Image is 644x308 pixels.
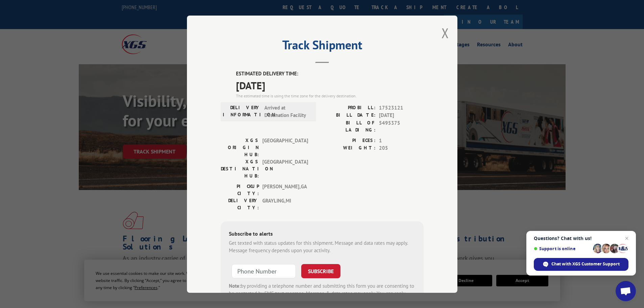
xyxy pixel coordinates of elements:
label: PIECES: [322,137,376,144]
div: by providing a telephone number and submitting this form you are consenting to be contacted by SM... [229,282,415,305]
input: Phone Number [232,264,296,278]
span: [PERSON_NAME] , GA [262,183,308,197]
div: Get texted with status updates for this shipment. Message and data rates may apply. Message frequ... [229,239,415,254]
span: Chat with XGS Customer Support [551,261,620,267]
span: [DATE] [379,112,424,119]
span: Close chat [623,234,631,242]
label: ESTIMATED DELIVERY TIME: [236,70,424,78]
label: PROBILL: [322,104,376,112]
button: SUBSCRIBE [301,264,340,278]
label: XGS ORIGIN HUB: [221,137,259,158]
label: DELIVERY INFORMATION: [223,104,261,119]
span: [DATE] [236,77,424,93]
div: The estimated time is using the time zone for the delivery destination. [236,93,424,99]
h2: Track Shipment [221,40,424,53]
span: Support is online [534,246,591,251]
div: Subscribe to alerts [229,229,415,239]
span: [GEOGRAPHIC_DATA] [262,158,308,179]
span: 205 [379,144,424,152]
label: XGS DESTINATION HUB: [221,158,259,179]
strong: Note: [229,282,241,289]
label: PICKUP CITY: [221,183,259,197]
div: Open chat [616,281,636,301]
button: Close modal [442,24,449,42]
span: Arrived at Destination Facility [264,104,310,119]
div: Chat with XGS Customer Support [534,258,628,271]
label: WEIGHT: [322,144,376,152]
span: 1 [379,137,424,144]
span: Questions? Chat with us! [534,236,628,241]
span: GRAYLING , MI [262,197,308,211]
label: DELIVERY CITY: [221,197,259,211]
label: BILL OF LADING: [322,119,376,133]
span: 17523121 [379,104,424,112]
span: 5495375 [379,119,424,133]
span: [GEOGRAPHIC_DATA] [262,137,308,158]
label: BILL DATE: [322,112,376,119]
